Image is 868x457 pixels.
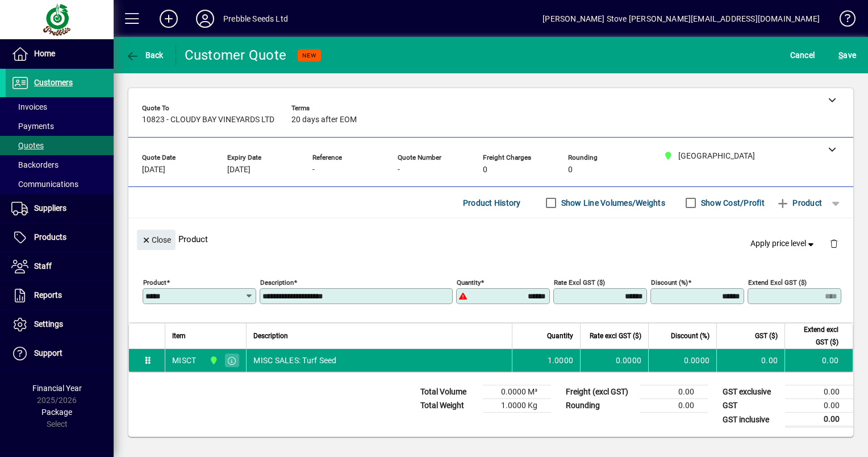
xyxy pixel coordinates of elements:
[11,141,44,150] span: Quotes
[560,399,640,413] td: Rounding
[568,165,573,175] span: 0
[302,52,316,59] span: NEW
[41,408,72,417] span: Package
[34,203,66,213] span: Suppliers
[542,10,820,28] div: [PERSON_NAME] Stove [PERSON_NAME][EMAIL_ADDRESS][DOMAIN_NAME]
[6,194,114,223] a: Suppliers
[6,252,114,281] a: Staff
[34,319,63,329] span: Settings
[142,165,165,175] span: [DATE]
[187,9,223,29] button: Profile
[640,399,708,413] td: 0.00
[651,279,688,286] mat-label: Discount (%)
[457,279,481,286] mat-label: Quantity
[126,51,164,60] span: Back
[151,9,187,29] button: Add
[6,155,114,175] a: Backorders
[587,355,641,366] div: 0.0000
[128,218,853,260] div: Product
[172,355,196,366] div: MISCT
[11,180,78,189] span: Communications
[312,165,315,175] span: -
[398,165,400,175] span: -
[554,279,605,286] mat-label: Rate excl GST ($)
[699,197,765,209] label: Show Cost/Profit
[790,46,815,64] span: Cancel
[463,194,521,212] span: Product History
[6,223,114,252] a: Products
[547,330,573,342] span: Quantity
[142,115,274,124] span: 10823 - CLOUDY BAY VINEYARDS LTD
[11,160,59,169] span: Backorders
[6,175,114,194] a: Communications
[415,399,483,413] td: Total Weight
[172,330,186,342] span: Item
[785,413,853,427] td: 0.00
[716,349,784,372] td: 0.00
[483,385,551,399] td: 0.0000 M³
[820,238,848,248] app-page-header-button: Delete
[34,261,52,271] span: Staff
[831,2,854,39] a: Knowledge Base
[114,45,176,65] app-page-header-button: Back
[253,330,288,342] span: Description
[755,330,778,342] span: GST ($)
[838,51,843,60] span: S
[6,310,114,339] a: Settings
[560,385,640,399] td: Freight (excl GST)
[640,385,708,399] td: 0.00
[483,399,551,413] td: 1.0000 Kg
[11,102,47,111] span: Invoices
[838,46,856,64] span: ave
[785,385,853,399] td: 0.00
[34,78,73,87] span: Customers
[137,230,176,250] button: Close
[559,197,665,209] label: Show Line Volumes/Weights
[34,290,62,300] span: Reports
[6,281,114,310] a: Reports
[6,339,114,368] a: Support
[223,10,288,28] div: Prebble Seeds Ltd
[717,399,785,413] td: GST
[820,230,848,257] button: Delete
[143,279,166,286] mat-label: Product
[34,348,62,358] span: Support
[291,115,357,124] span: 20 days after EOM
[792,323,838,348] span: Extend excl GST ($)
[141,231,171,250] span: Close
[717,385,785,399] td: GST exclusive
[784,349,853,372] td: 0.00
[717,413,785,427] td: GST inclusive
[134,234,178,244] app-page-header-button: Close
[32,384,82,393] span: Financial Year
[6,97,114,117] a: Invoices
[6,136,114,155] a: Quotes
[34,232,66,242] span: Products
[253,355,336,366] span: MISC SALES: Turf Seed
[483,165,487,175] span: 0
[6,40,114,68] a: Home
[750,238,816,250] span: Apply price level
[6,117,114,136] a: Payments
[458,193,525,213] button: Product History
[34,49,55,58] span: Home
[415,385,483,399] td: Total Volume
[671,330,710,342] span: Discount (%)
[590,330,641,342] span: Rate excl GST ($)
[185,46,287,64] div: Customer Quote
[206,354,219,367] span: CHRISTCHURCH
[748,279,807,286] mat-label: Extend excl GST ($)
[746,234,821,254] button: Apply price level
[836,45,859,65] button: Save
[260,279,294,286] mat-label: Description
[787,45,818,65] button: Cancel
[227,165,251,175] span: [DATE]
[770,193,828,213] button: Product
[11,122,54,131] span: Payments
[785,399,853,413] td: 0.00
[648,349,716,372] td: 0.0000
[776,194,822,212] span: Product
[123,45,166,65] button: Back
[548,355,574,366] span: 1.0000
